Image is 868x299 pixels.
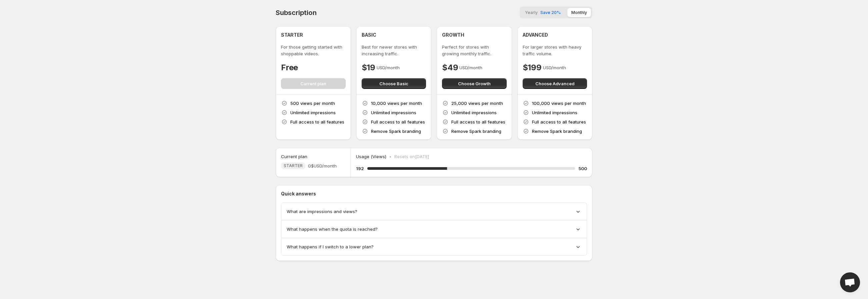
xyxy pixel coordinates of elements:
[290,100,335,107] p: 500 views per month
[535,80,574,87] span: Choose Advanced
[356,165,364,172] h5: 192
[284,163,303,168] span: STARTER
[523,44,587,57] p: For larger stores with heavy traffic volume.
[362,32,376,38] h4: BASIC
[379,80,408,87] span: Choose Basic
[308,162,337,169] span: 0$ USD/month
[459,64,482,71] p: USD/month
[356,153,386,160] p: Usage (Views)
[523,32,548,38] h4: ADVANCED
[287,243,374,250] span: What happens if I switch to a lower plan?
[578,165,587,172] h5: 500
[377,64,400,71] p: USD/month
[442,32,464,38] h4: GROWTH
[281,153,307,160] h5: Current plan
[521,8,565,17] button: YearlySave 20%
[532,109,577,116] p: Unlimited impressions
[371,128,421,135] p: Remove Spark branding
[543,64,566,71] p: USD/month
[451,119,505,125] p: Full access to all features
[567,8,591,17] button: Monthly
[540,10,561,15] span: Save 20%
[532,119,586,125] p: Full access to all features
[290,119,344,125] p: Full access to all features
[290,109,336,116] p: Unlimited impressions
[442,44,507,57] p: Perfect for stores with growing monthly traffic.
[281,190,587,197] p: Quick answers
[281,32,303,38] h4: STARTER
[840,272,860,292] a: Open chat
[371,109,416,116] p: Unlimited impressions
[281,62,298,73] h4: Free
[394,153,429,160] p: Resets on [DATE]
[362,62,375,73] h4: $19
[532,128,582,135] p: Remove Spark branding
[451,128,501,135] p: Remove Spark branding
[532,100,586,107] p: 100,000 views per month
[287,208,357,215] span: What are impressions and views?
[362,78,426,89] button: Choose Basic
[281,44,346,57] p: For those getting started with shoppable videos.
[523,62,542,73] h4: $199
[362,44,426,57] p: Best for newer stores with increasing traffic.
[458,80,491,87] span: Choose Growth
[442,62,458,73] h4: $49
[389,153,392,160] p: •
[442,78,507,89] button: Choose Growth
[371,119,425,125] p: Full access to all features
[451,100,503,107] p: 25,000 views per month
[276,9,317,17] h4: Subscription
[523,78,587,89] button: Choose Advanced
[451,109,497,116] p: Unlimited impressions
[525,10,538,15] span: Yearly
[371,100,422,107] p: 10,000 views per month
[287,226,378,232] span: What happens when the quota is reached?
